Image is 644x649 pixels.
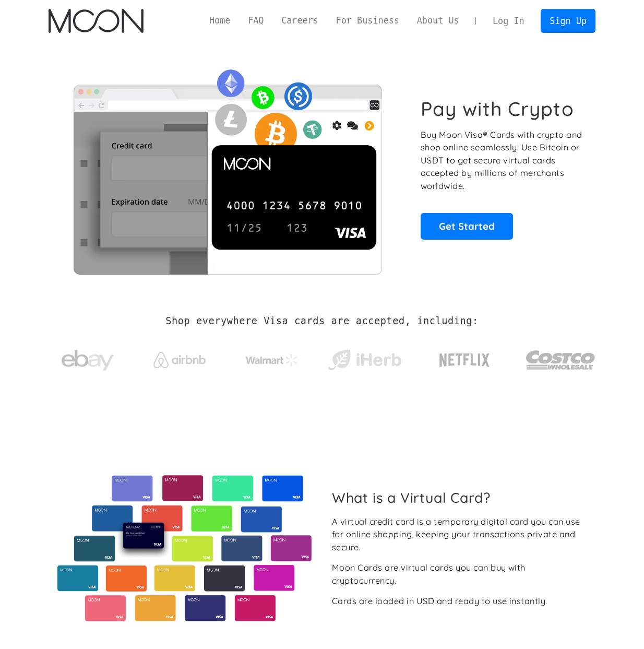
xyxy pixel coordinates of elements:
[408,14,468,27] a: About Us
[438,347,491,373] img: Netflix
[421,213,513,239] a: Get Started
[326,347,403,374] img: iHerb
[332,515,587,554] div: A virtual credit card is a temporary digital card you can use for online shopping, keeping your t...
[49,9,143,33] a: home
[541,9,595,32] a: Sign Up
[49,62,406,274] img: Moon Cards let you spend your crypto anywhere Visa is accepted.
[165,315,478,327] h2: Shop everywhere Visa cards are accepted, including:
[239,14,272,27] a: FAQ
[233,344,311,372] a: Walmart
[326,336,403,379] a: iHerb
[332,561,587,587] div: Moon Cards are virtual cards you can buy with cryptocurrency.
[526,340,595,380] img: Costco
[153,352,206,368] img: Airbnb
[200,14,239,27] a: Home
[49,334,126,382] a: ebay
[141,341,219,373] a: Airbnb
[332,489,587,506] h2: What is a Virtual Card?
[421,97,574,121] h1: Pay with Crypto
[56,475,313,621] img: Virtual cards from Moon
[246,354,298,367] img: Walmart
[484,9,533,32] a: Log In
[327,14,408,27] a: For Business
[332,595,547,608] div: Cards are loaded in USD and ready to use instantly.
[418,337,511,379] a: Netflix
[421,128,584,193] p: Buy Moon Visa® Cards with crypto and shop online seamlessly! Use Bitcoin or USDT to get secure vi...
[526,330,595,385] a: Costco
[49,9,143,33] img: Moon Logo
[62,344,114,377] img: ebay
[272,14,327,27] a: Careers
